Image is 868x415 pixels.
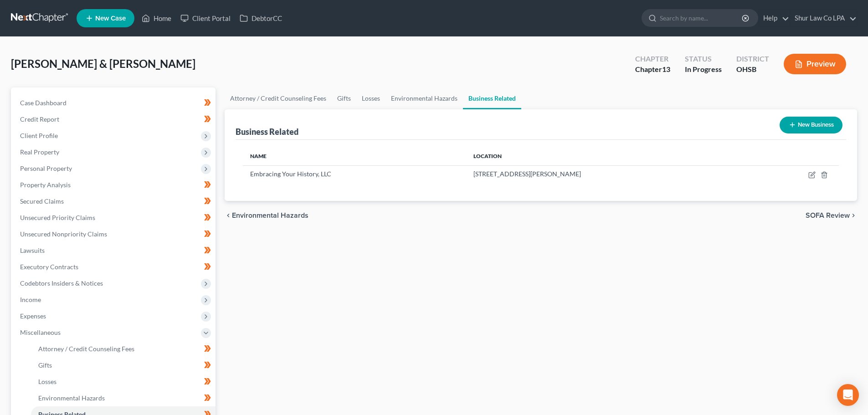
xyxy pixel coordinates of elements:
div: In Progress [685,64,722,75]
span: Secured Claims [20,197,64,205]
a: Losses [31,374,216,390]
span: Lawsuits [20,246,45,254]
a: Gifts [332,87,356,109]
span: Unsecured Priority Claims [20,214,95,221]
button: New Business [780,117,842,133]
div: OHSB [736,64,769,75]
span: Property Analysis [20,181,71,189]
a: Business Related [463,87,521,109]
span: Losses [38,378,56,385]
span: Executory Contracts [20,263,78,271]
span: Environmental Hazards [232,212,308,219]
span: Location [473,153,502,159]
span: SOFA Review [806,212,850,219]
span: Unsecured Nonpriority Claims [20,230,107,238]
a: Home [137,10,176,26]
a: Lawsuits [13,242,216,259]
span: Embracing Your History, LLC [250,170,331,178]
a: Environmental Hazards [385,87,463,109]
span: Real Property [20,148,59,156]
span: [PERSON_NAME] & [PERSON_NAME] [11,57,195,70]
a: Unsecured Priority Claims [13,210,216,226]
span: Environmental Hazards [38,394,105,402]
div: District [736,54,769,64]
span: 13 [662,65,670,73]
span: Codebtors Insiders & Notices [20,279,103,287]
a: Shur Law Co LPA [790,10,857,26]
span: Personal Property [20,164,72,172]
span: Expenses [20,312,46,320]
span: Case Dashboard [20,99,67,107]
a: Attorney / Credit Counseling Fees [31,341,216,357]
a: Unsecured Nonpriority Claims [13,226,216,242]
i: chevron_right [850,212,857,219]
a: Losses [356,87,385,109]
a: Secured Claims [13,193,216,210]
div: Status [685,54,722,64]
a: Environmental Hazards [31,390,216,406]
a: Gifts [31,357,216,374]
a: Property Analysis [13,177,216,193]
a: Client Portal [176,10,235,26]
div: Business Related [236,126,298,137]
span: Attorney / Credit Counseling Fees [38,345,134,353]
span: [STREET_ADDRESS][PERSON_NAME] [473,170,581,178]
a: Help [759,10,789,26]
span: Name [250,153,267,159]
div: Chapter [635,54,670,64]
span: Miscellaneous [20,328,61,336]
a: Executory Contracts [13,259,216,275]
button: chevron_left Environmental Hazards [225,212,308,219]
a: DebtorCC [235,10,287,26]
button: Preview [784,54,846,74]
span: New Case [95,15,126,22]
div: Chapter [635,64,670,75]
a: Attorney / Credit Counseling Fees [225,87,332,109]
span: Gifts [38,361,52,369]
span: Credit Report [20,115,59,123]
a: Case Dashboard [13,95,216,111]
a: Credit Report [13,111,216,128]
span: Income [20,296,41,303]
span: Client Profile [20,132,58,139]
input: Search by name... [660,10,743,26]
button: SOFA Review chevron_right [806,212,857,219]
div: Open Intercom Messenger [837,384,859,406]
i: chevron_left [225,212,232,219]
